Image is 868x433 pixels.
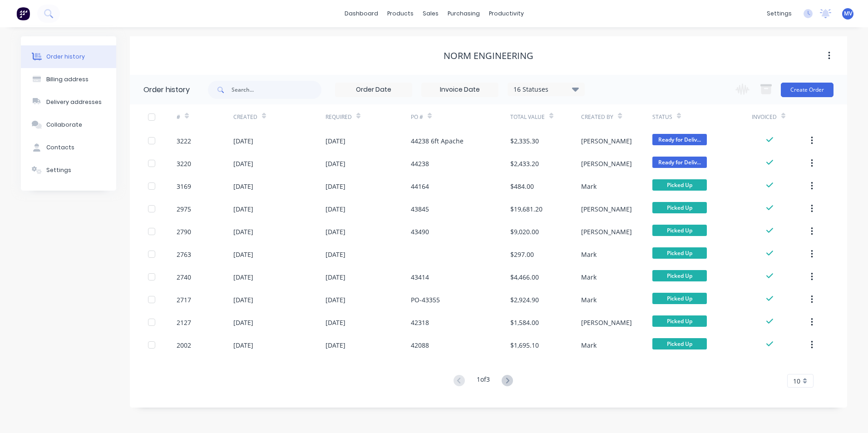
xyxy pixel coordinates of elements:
[581,295,597,305] div: Mark
[581,272,597,282] div: Mark
[21,68,116,91] button: Billing address
[46,75,89,84] div: Billing address
[177,104,233,129] div: #
[335,83,412,97] input: Order Date
[477,374,490,388] div: 1 of 3
[411,159,429,168] div: 44238
[510,136,539,146] div: $2,335.30
[411,227,429,236] div: 43490
[16,7,30,20] img: Factory
[752,113,777,121] div: Invoiced
[46,143,74,152] div: Contacts
[652,225,707,236] span: Picked Up
[581,227,632,236] div: [PERSON_NAME]
[652,157,707,168] span: Ready for Deliv...
[510,250,534,259] div: $297.00
[411,136,464,146] div: 44238 6ft Apache
[418,7,443,20] div: sales
[652,247,707,259] span: Picked Up
[510,113,545,121] div: Total Value
[510,318,539,327] div: $1,584.00
[325,272,345,282] div: [DATE]
[46,121,82,129] div: Collaborate
[422,83,498,97] input: Invoice Date
[233,159,253,168] div: [DATE]
[383,7,418,20] div: products
[652,293,707,304] span: Picked Up
[325,227,345,236] div: [DATE]
[793,376,800,386] span: 10
[232,81,321,99] input: Search...
[177,204,191,214] div: 2975
[177,250,191,259] div: 2763
[233,182,253,191] div: [DATE]
[581,250,597,259] div: Mark
[177,340,191,350] div: 2002
[177,227,191,236] div: 2790
[46,98,102,106] div: Delivery addresses
[340,7,383,20] a: dashboard
[233,250,253,259] div: [DATE]
[444,50,533,61] div: Norm Engineering
[233,340,253,350] div: [DATE]
[581,113,613,121] div: Created By
[652,270,707,281] span: Picked Up
[233,136,253,146] div: [DATE]
[581,318,632,327] div: [PERSON_NAME]
[581,182,597,191] div: Mark
[510,204,542,214] div: $19,681.20
[581,340,597,350] div: Mark
[325,182,345,191] div: [DATE]
[325,136,345,146] div: [DATE]
[781,83,833,97] button: Create Order
[510,104,581,129] div: Total Value
[177,318,191,327] div: 2127
[21,45,116,68] button: Order history
[411,104,510,129] div: PO #
[652,202,707,213] span: Picked Up
[233,295,253,305] div: [DATE]
[752,104,809,129] div: Invoiced
[177,159,191,168] div: 3220
[581,204,632,214] div: [PERSON_NAME]
[510,159,539,168] div: $2,433.20
[233,318,253,327] div: [DATE]
[652,315,707,327] span: Picked Up
[652,104,752,129] div: Status
[233,204,253,214] div: [DATE]
[177,136,191,146] div: 3222
[510,340,539,350] div: $1,695.10
[233,104,325,129] div: Created
[325,204,345,214] div: [DATE]
[21,91,116,113] button: Delivery addresses
[325,340,345,350] div: [DATE]
[411,113,423,121] div: PO #
[177,113,180,121] div: #
[581,136,632,146] div: [PERSON_NAME]
[325,295,345,305] div: [DATE]
[325,159,345,168] div: [DATE]
[233,113,257,121] div: Created
[325,104,411,129] div: Required
[510,295,539,305] div: $2,924.90
[46,166,71,174] div: Settings
[652,134,707,145] span: Ready for Deliv...
[652,338,707,349] span: Picked Up
[510,272,539,282] div: $4,466.00
[177,272,191,282] div: 2740
[21,136,116,159] button: Contacts
[46,53,85,61] div: Order history
[844,10,852,18] span: MV
[762,7,796,20] div: settings
[177,295,191,305] div: 2717
[411,272,429,282] div: 43414
[233,227,253,236] div: [DATE]
[508,84,584,94] div: 16 Statuses
[411,340,429,350] div: 42088
[581,159,632,168] div: [PERSON_NAME]
[411,182,429,191] div: 44164
[411,295,440,305] div: PO-43355
[652,113,672,121] div: Status
[233,272,253,282] div: [DATE]
[177,182,191,191] div: 3169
